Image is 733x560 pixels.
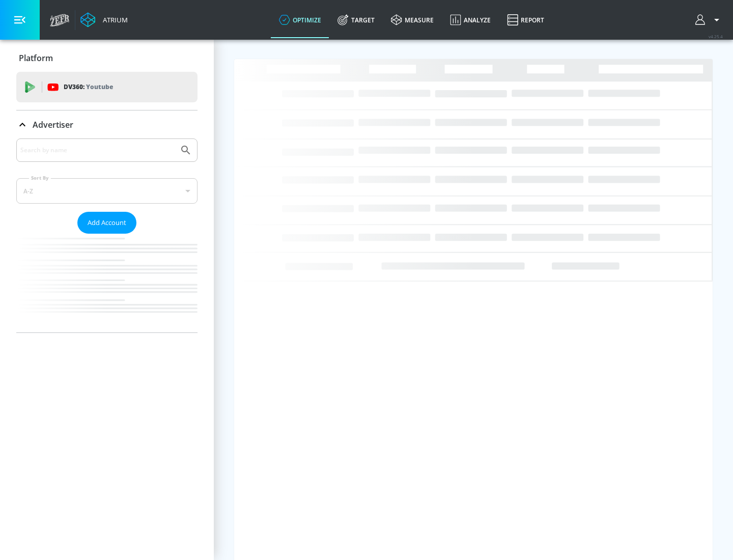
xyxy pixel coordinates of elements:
[499,2,552,38] a: Report
[383,2,442,38] a: measure
[16,72,198,102] div: DV360: Youtube
[64,81,113,93] p: DV360:
[88,217,126,229] span: Add Account
[20,144,175,157] input: Search by name
[16,44,198,72] div: Platform
[329,2,383,38] a: Target
[709,34,723,39] span: v 4.25.4
[33,119,73,130] p: Advertiser
[29,175,51,181] label: Sort By
[77,212,136,234] button: Add Account
[442,2,499,38] a: Analyze
[16,178,198,204] div: A-Z
[80,12,128,27] a: Atrium
[99,15,128,24] div: Atrium
[16,234,198,332] nav: list of Advertiser
[86,81,113,92] p: Youtube
[16,138,198,332] div: Advertiser
[19,52,53,64] p: Platform
[271,2,329,38] a: optimize
[16,110,198,139] div: Advertiser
